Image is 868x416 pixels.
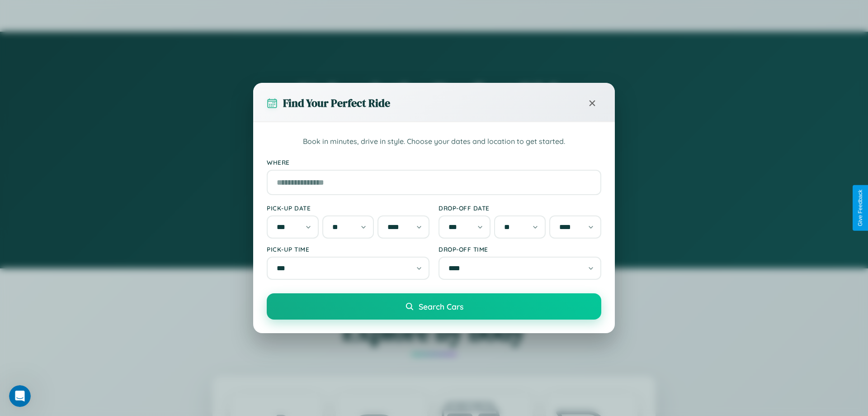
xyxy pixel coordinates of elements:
label: Drop-off Time [439,245,601,253]
button: Search Cars [267,293,601,320]
label: Pick-up Date [267,204,429,212]
label: Drop-off Date [439,204,601,212]
h3: Find Your Perfect Ride [283,96,390,110]
p: Book in minutes, drive in style. Choose your dates and location to get started. [267,136,601,148]
label: Where [267,158,601,166]
label: Pick-up Time [267,245,429,253]
span: Search Cars [419,301,463,311]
